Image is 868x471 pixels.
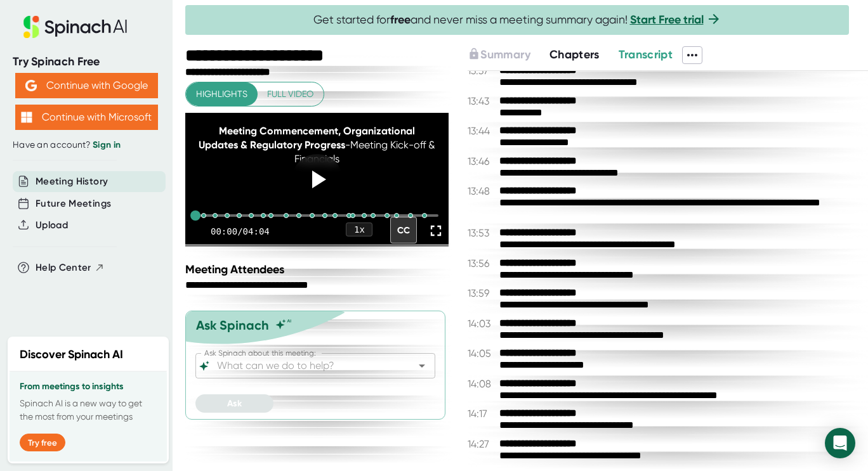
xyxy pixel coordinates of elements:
button: Open [413,357,431,375]
div: Meeting Attendees [185,262,452,276]
button: Summary [468,46,530,63]
button: Upload [36,218,68,233]
span: 14:05 [468,347,496,359]
button: Continue with Microsoft [15,105,158,130]
a: Start Free trial [630,13,704,27]
button: Future Meetings [36,197,111,211]
button: Highlights [186,82,258,106]
span: Transcript [619,48,673,61]
span: Summary [480,48,530,61]
a: Sign in [93,139,121,150]
button: Full video [257,82,324,106]
div: - Meeting Kick-off & Financials [199,124,436,167]
div: Have an account? [13,139,160,151]
span: 13:56 [468,257,496,269]
span: Full video [267,86,313,102]
h3: From meetings to insights [20,382,157,392]
button: Continue with Google [15,73,158,98]
button: Transcript [619,46,673,63]
span: Highlights [196,86,247,102]
button: Ask [195,394,273,413]
button: Meeting History [36,174,108,189]
span: 14:03 [468,318,496,330]
span: Chapters [549,48,600,61]
div: Try Spinach Free [13,55,160,69]
b: free [390,13,411,27]
div: CC [390,217,417,243]
div: 00:00 / 04:04 [211,226,270,236]
span: 13:43 [468,95,496,107]
span: 13:59 [468,287,496,299]
span: 13:37 [468,65,496,77]
span: 13:48 [468,185,496,197]
span: Ask [227,398,242,409]
button: Chapters [549,46,600,63]
div: 1 x [346,223,372,236]
button: Help Center [36,261,105,275]
span: Get started for and never miss a meeting summary again! [313,13,721,27]
span: Meeting Commencement, Organizational Updates & Regulatory Progress [199,125,415,151]
span: Help Center [36,261,91,275]
div: Ask Spinach [196,318,269,333]
button: Try free [20,434,65,451]
span: 13:44 [468,125,496,137]
h2: Discover Spinach AI [20,346,123,363]
img: Aehbyd4JwY73AAAAAElFTkSuQmCC [25,80,37,91]
div: Upgrade to access [468,46,549,64]
span: 14:27 [468,438,496,450]
span: 14:08 [468,378,496,390]
p: Spinach AI is a new way to get the most from your meetings [20,397,157,423]
span: 13:53 [468,227,496,239]
span: 13:46 [468,155,496,167]
input: What can we do to help? [214,357,394,375]
div: Open Intercom Messenger [825,428,855,458]
span: 14:17 [468,408,496,420]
